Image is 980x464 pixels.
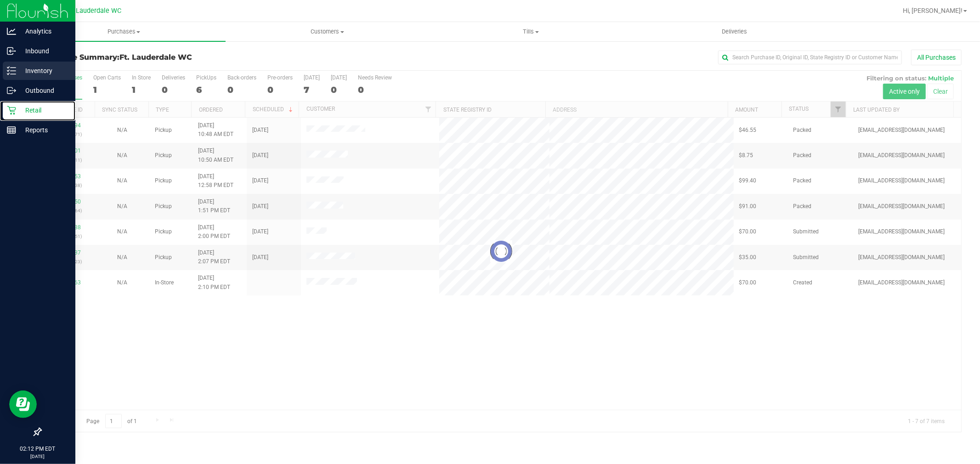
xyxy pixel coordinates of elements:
[16,85,71,96] p: Outbound
[430,28,632,36] span: Tills
[16,26,71,37] p: Analytics
[40,53,347,62] h3: Purchase Summary:
[16,65,71,76] p: Inventory
[16,124,71,136] p: Reports
[226,22,429,41] a: Customers
[119,53,192,62] span: Ft. Lauderdale WC
[16,105,71,116] p: Retail
[7,27,16,36] inline-svg: Analytics
[22,28,226,36] span: Purchases
[7,46,16,56] inline-svg: Inbound
[718,51,902,64] input: Search Purchase ID, Original ID, State Registry ID or Customer Name...
[903,7,963,14] span: Hi, [PERSON_NAME]!
[226,28,429,36] span: Customers
[911,50,962,65] button: All Purchases
[16,45,71,57] p: Inbound
[709,28,759,36] span: Deliveries
[7,125,16,135] inline-svg: Reports
[7,66,16,75] inline-svg: Inventory
[9,390,37,418] iframe: Resource center
[633,22,836,41] a: Deliveries
[22,22,226,41] a: Purchases
[7,86,16,95] inline-svg: Outbound
[7,106,16,115] inline-svg: Retail
[429,22,633,41] a: Tills
[4,453,71,460] p: [DATE]
[4,445,71,453] p: 02:12 PM EDT
[66,7,121,15] span: Ft. Lauderdale WC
